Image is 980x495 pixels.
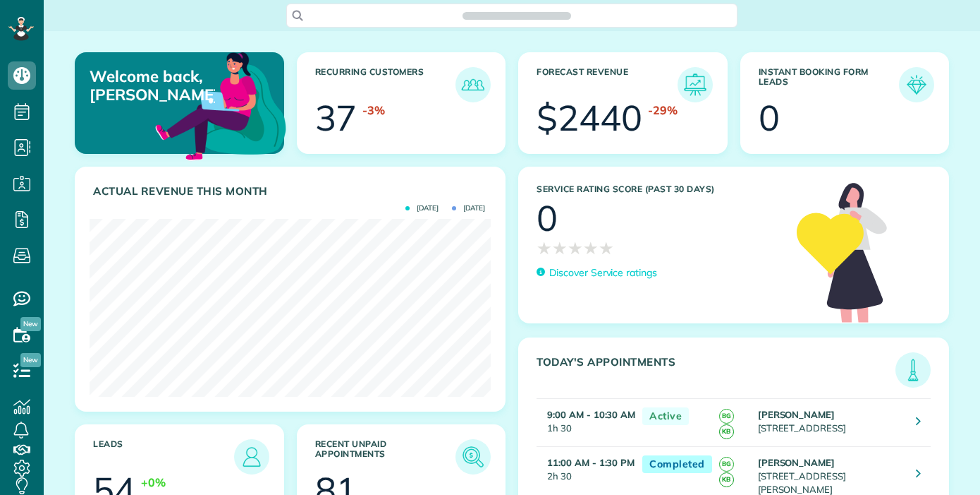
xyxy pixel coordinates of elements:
img: icon_leads-1bed01f49abd5b7fead27621c3d59655bb73ed531f8eeb49469d10e621d6b896.png [238,443,266,471]
span: ★ [537,236,552,261]
p: Discover Service ratings [549,266,657,280]
div: 37 [315,100,357,136]
div: -3% [362,102,385,119]
img: icon_forecast_revenue-8c13a41c7ed35a8dcfafea3cbb826a0462acb37728057bba2d056411b612bbbe.png [681,71,709,99]
strong: 11:00 AM - 1:30 PM [547,457,635,468]
h3: Actual Revenue this month [93,185,491,198]
span: ★ [583,236,599,261]
h3: Recurring Customers [315,67,456,102]
span: Search ZenMaid… [477,8,556,23]
h3: Instant Booking Form Leads [759,67,900,102]
img: icon_form_leads-04211a6a04a5b2264e4ee56bc0799ec3eb69b7e499cbb523a139df1d13a81ae0.png [902,71,931,99]
img: icon_recurring_customers-cf858462ba22bcd05b5a5880d41d6543d210077de5bb9ebc9590e49fd87d84ed.png [459,71,487,99]
span: New [20,317,41,331]
div: -29% [648,102,678,119]
strong: [PERSON_NAME] [758,457,835,468]
div: $2440 [537,100,642,136]
td: [STREET_ADDRESS] [754,399,905,447]
span: ★ [552,236,568,261]
h3: Forecast Revenue [537,67,678,102]
span: KB [719,424,734,439]
h3: Recent unpaid appointments [315,439,456,475]
h3: Service Rating score (past 30 days) [537,184,783,194]
img: icon_todays_appointments-901f7ab196bb0bea1936b74009e4eb5ffbc2d2711fa7634e0d609ed5ef32b18b.png [899,356,927,384]
span: [DATE] [452,205,485,212]
h3: Leads [93,439,234,475]
div: 0 [759,100,780,136]
span: New [20,353,41,367]
span: [DATE] [405,205,439,212]
strong: 9:00 AM - 10:30 AM [547,409,635,420]
p: Welcome back, [PERSON_NAME]! [90,67,215,105]
span: KB [719,472,734,487]
span: Active [642,407,689,425]
span: Completed [642,455,712,473]
strong: [PERSON_NAME] [758,409,835,420]
div: +0% [141,475,166,491]
img: icon_unpaid_appointments-47b8ce3997adf2238b356f14209ab4cced10bd1f174958f3ca8f1d0dd7fffeee.png [459,443,487,471]
div: 0 [537,201,558,236]
span: BG [719,409,734,424]
span: BG [719,457,734,472]
td: 1h 30 [537,399,635,447]
span: ★ [599,236,614,261]
h3: Today's Appointments [537,356,895,388]
a: Discover Service ratings [537,266,657,280]
img: dashboard_welcome-42a62b7d889689a78055ac9021e634bf52bae3f8056760290aed330b23ab8690.png [152,36,289,173]
span: ★ [568,236,583,261]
